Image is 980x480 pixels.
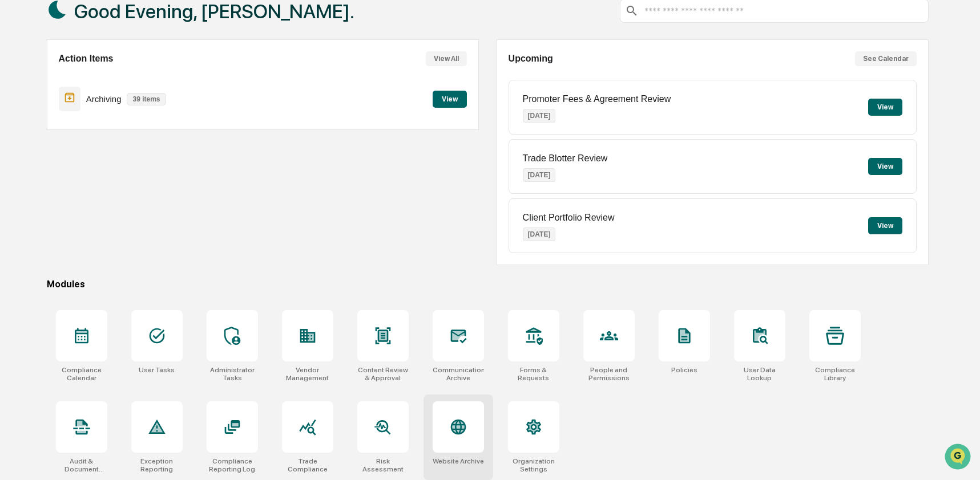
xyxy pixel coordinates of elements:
[23,165,72,177] span: Data Lookup
[868,99,902,116] button: View
[94,144,142,155] span: Attestations
[39,87,187,99] div: Start new chat
[78,139,146,160] a: 🗄️Attestations
[83,145,92,154] div: 🗄️
[357,457,409,473] div: Risk Assessment
[11,145,21,154] div: 🖐️
[357,366,409,382] div: Content Review & Approval
[207,457,258,473] div: Compliance Reporting Log
[56,366,107,382] div: Compliance Calendar
[127,93,166,105] p: 39 items
[868,217,902,234] button: View
[139,366,175,374] div: User Tasks
[509,54,553,64] h2: Upcoming
[523,213,615,223] p: Client Portfolio Review
[523,168,556,182] p: [DATE]
[671,366,697,374] div: Policies
[433,457,484,465] div: Website Archive
[11,87,32,108] img: 1746055101610-c473b297-6a78-478c-a979-82029cc54cd1
[194,91,208,104] button: Start new chat
[809,366,861,382] div: Compliance Library
[508,457,559,473] div: Organization Settings
[7,161,76,181] a: 🔎Data Lookup
[426,51,467,66] button: View All
[23,144,74,155] span: Preclearance
[131,457,183,473] div: Exception Reporting
[80,193,138,202] a: Powered byPylon
[734,366,785,382] div: User Data Lookup
[282,457,333,473] div: Trade Compliance
[855,51,917,66] button: See Calendar
[39,99,144,108] div: We're available if you need us!
[868,158,902,175] button: View
[523,153,608,164] p: Trade Blotter Review
[523,109,556,123] p: [DATE]
[7,139,78,160] a: 🖐️Preclearance
[114,193,138,202] span: Pylon
[47,279,929,290] div: Modules
[207,366,258,382] div: Administrator Tasks
[86,94,122,104] p: Archiving
[282,366,333,382] div: Vendor Management
[433,91,467,108] button: View
[523,227,556,241] p: [DATE]
[433,93,467,104] a: View
[943,442,974,473] iframe: Open customer support
[11,166,21,176] div: 🔎
[433,366,484,382] div: Communications Archive
[59,54,114,64] h2: Action Items
[523,94,671,104] p: Promoter Fees & Agreement Review
[508,366,559,382] div: Forms & Requests
[56,457,107,473] div: Audit & Document Logs
[11,24,208,42] p: How can we help?
[583,366,635,382] div: People and Permissions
